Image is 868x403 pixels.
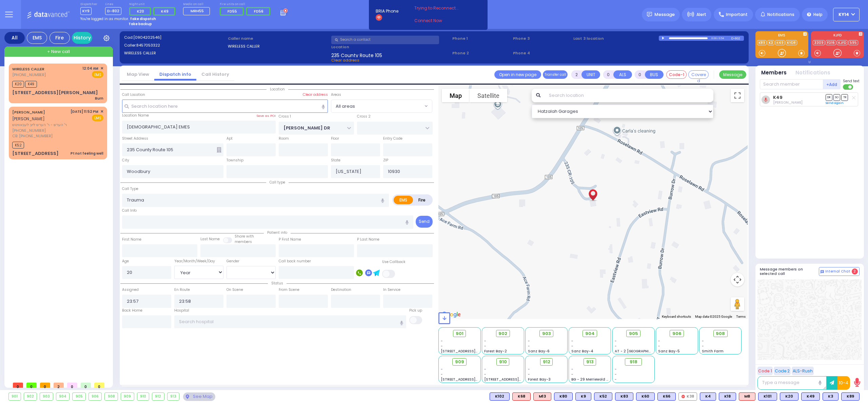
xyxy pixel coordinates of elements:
[543,358,550,365] span: 912
[130,16,156,21] strong: Take dispatch
[440,310,462,319] a: Open this area in Google Maps (opens a new window)
[533,392,551,401] div: ALS
[122,308,142,313] label: Back Home
[266,180,289,185] span: Call type
[331,36,439,44] input: Search a contact
[12,150,59,157] div: [STREET_ADDRESS]
[672,330,682,337] span: 906
[40,383,50,388] span: 0
[394,196,413,204] label: EMS
[331,52,382,57] span: 235 County Route 105
[268,281,287,286] span: Status
[279,259,311,264] label: Call back number
[80,2,97,6] label: Dispatcher
[494,70,541,79] a: Open in new page
[217,147,221,153] span: Other building occupants
[9,393,21,400] div: 901
[357,114,371,119] label: Cross 2
[571,377,609,382] span: BG - 29 Merriewold S.
[801,392,820,401] div: BLS
[731,89,744,102] button: Toggle fullscreen view
[12,122,68,128] span: ר' הערש - ר' הערש לייב לעבאוויטש
[757,40,767,45] a: K89
[719,392,736,401] div: K18
[484,338,486,344] span: -
[383,136,402,141] label: Entry Code
[4,32,25,44] div: All
[571,338,573,344] span: -
[136,42,160,48] span: 8457053322
[414,5,468,11] span: Trying to Reconnect...
[26,383,37,388] span: 0
[528,377,551,382] span: Forest Bay-3
[456,330,463,337] span: 901
[571,367,573,372] span: -
[92,71,103,78] span: EMS
[331,100,423,112] span: All areas
[331,158,340,163] label: State
[383,287,400,293] label: In Service
[484,372,486,377] span: -
[717,34,718,42] div: /
[303,92,328,98] label: Clear address
[72,32,92,44] a: History
[122,208,137,213] label: Call Info
[267,87,288,92] span: Location
[554,392,573,401] div: K80
[484,367,486,372] span: -
[700,392,716,401] div: K4
[841,392,860,401] div: K89
[758,392,777,401] div: K101
[137,8,144,14] span: K20
[848,40,858,45] a: 595
[95,96,103,101] div: Burn
[174,287,190,293] label: En Route
[811,34,864,38] label: KJFD
[167,393,179,400] div: 913
[666,70,687,79] button: Code-1
[719,70,746,79] button: Message
[837,376,850,390] button: 10-4
[226,136,233,141] label: Apt
[833,8,860,21] button: KY14
[54,383,64,388] span: 2
[94,383,104,388] span: 0
[100,109,103,115] span: ✕
[470,89,507,102] button: Show satellite imagery
[760,79,823,89] input: Search member
[571,372,573,377] span: -
[133,35,161,40] span: [0904202546]
[571,344,573,349] span: -
[490,392,510,401] div: K102
[413,196,432,204] label: Fire
[12,66,44,72] a: WIRELESS CALLER
[200,236,220,242] label: Last Name
[220,2,273,6] label: Fire units on call
[513,36,571,41] span: Phone 3
[826,101,844,105] a: Send again
[122,237,141,242] label: First Name
[573,36,659,41] label: Last 3 location
[615,372,652,377] div: -
[12,142,24,148] span: K52
[528,367,530,372] span: -
[441,367,443,372] span: -
[441,338,443,344] span: -
[833,94,840,101] span: SO
[92,115,103,121] span: EMS
[629,330,638,337] span: 905
[452,36,511,41] span: Phone 1
[780,392,798,401] div: K20
[12,89,98,96] div: [STREET_ADDRESS][PERSON_NAME]
[24,393,37,400] div: 902
[331,136,339,141] label: Floor
[47,48,70,55] span: + New call
[716,330,725,337] span: 908
[841,392,860,401] div: BLS
[841,94,848,101] span: TR
[27,10,72,19] img: Logo
[12,81,24,88] span: K20
[843,84,854,90] label: Turn off text
[382,259,406,265] label: Use Callback
[441,377,505,382] span: [STREET_ADDRESS][PERSON_NAME]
